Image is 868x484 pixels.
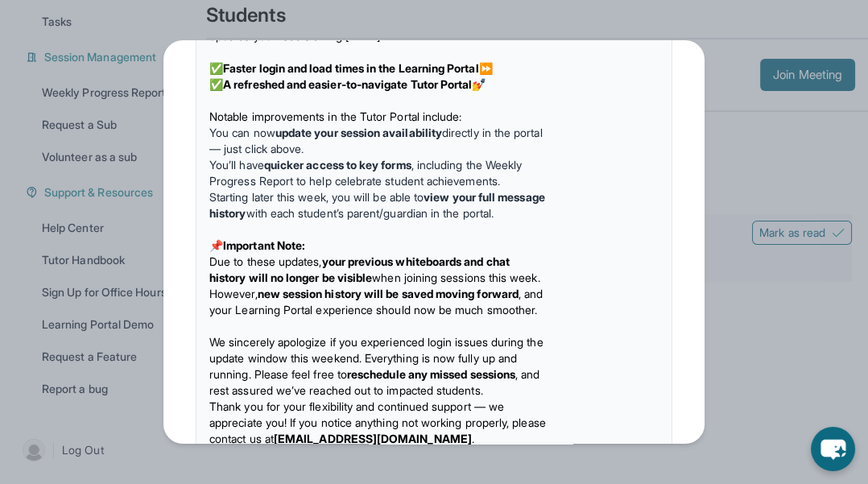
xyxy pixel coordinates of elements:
span: ✅ [209,61,223,75]
strong: your previous whiteboards and chat history will no longer be visible [209,254,510,284]
span: Thank you for your flexibility and continued support — we appreciate you! If you notice anything ... [209,399,546,445]
strong: quicker access to key forms [264,158,411,172]
strong: [EMAIL_ADDRESS][DOMAIN_NAME] [274,432,472,445]
span: when joining sessions this week. However, [209,271,540,300]
span: . [472,432,474,445]
span: We sincerely apologize if you experienced login issues during the update window this weekend. Eve... [209,335,544,381]
strong: A refreshed and easier-to-navigate Tutor Portal [223,77,472,91]
span: with each student’s parent/guardian in the portal. [246,206,494,220]
span: Notable improvements in the Tutor Portal include: [209,110,461,123]
span: Due to these updates, [209,254,321,268]
span: ⏩ [479,61,493,75]
strong: reschedule any missed sessions [347,367,515,381]
strong: Important Note: [223,238,305,252]
span: ✅ [209,77,223,91]
li: You’ll have [209,157,546,189]
strong: update your session availability [275,126,442,139]
strong: Faster login and load times in the Learning Portal [223,61,479,75]
strong: new session history will be saved moving forward [258,287,519,300]
span: 📌 [209,238,223,252]
span: Starting later this week, you will be able to [209,190,424,204]
span: You can now [209,126,275,139]
button: chat-button [811,427,855,471]
span: 💅 [472,77,486,91]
